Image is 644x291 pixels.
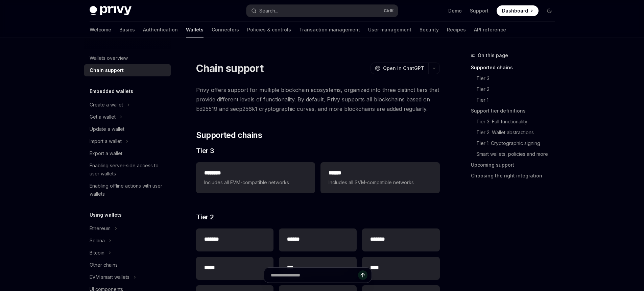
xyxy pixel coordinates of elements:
[329,178,431,187] span: Includes all SVM-compatible networks
[90,66,124,74] div: Chain support
[196,130,262,141] span: Supported chains
[420,22,439,38] a: Security
[544,5,555,16] button: Toggle dark mode
[90,249,104,257] div: Bitcoin
[247,22,291,38] a: Policies & controls
[90,54,128,62] div: Wallets overview
[90,273,129,281] div: EVM smart wallets
[90,261,118,269] div: Other chains
[471,170,560,181] a: Choosing the right integration
[119,22,135,38] a: Basics
[471,95,560,105] a: Tier 1
[371,63,428,74] button: Open in ChatGPT
[271,268,358,283] input: Ask a question...
[448,7,462,14] a: Demo
[143,22,178,38] a: Authentication
[84,259,171,271] a: Other chains
[84,222,171,235] button: Toggle Ethereum section
[474,22,506,38] a: API reference
[471,138,560,149] a: Tier 1: Cryptographic signing
[320,162,439,193] a: **** *Includes all SVM-compatible networks
[90,101,123,109] div: Create a wallet
[84,111,171,123] button: Toggle Get a wallet section
[90,211,122,219] h5: Using wallets
[84,180,171,200] a: Enabling offline actions with user wallets
[90,137,122,145] div: Import a wallet
[90,87,133,95] h5: Embedded wallets
[90,113,116,121] div: Get a wallet
[90,22,111,38] a: Welcome
[90,182,167,198] div: Enabling offline actions with user wallets
[196,212,214,222] span: Tier 2
[84,99,171,111] button: Toggle Create a wallet section
[90,149,122,157] div: Export a wallet
[246,5,398,17] button: Open search
[196,62,263,74] h1: Chain support
[90,6,132,16] img: dark logo
[259,7,278,15] div: Search...
[84,271,171,283] button: Toggle EVM smart wallets section
[84,147,171,160] a: Export a wallet
[368,22,411,38] a: User management
[84,235,171,247] button: Toggle Solana section
[384,8,394,14] span: Ctrl K
[84,135,171,147] button: Toggle Import a wallet section
[447,22,466,38] a: Recipes
[90,162,167,178] div: Enabling server-side access to user wallets
[471,149,560,160] a: Smart wallets, policies and more
[502,7,528,14] span: Dashboard
[471,62,560,73] a: Supported chains
[90,237,105,245] div: Solana
[471,84,560,95] a: Tier 2
[497,5,539,16] a: Dashboard
[84,160,171,180] a: Enabling server-side access to user wallets
[478,51,508,59] span: On this page
[212,22,239,38] a: Connectors
[186,22,204,38] a: Wallets
[471,105,560,116] a: Support tier definitions
[471,160,560,170] a: Upcoming support
[471,116,560,127] a: Tier 3: Full functionality
[84,247,171,259] button: Toggle Bitcoin section
[471,73,560,84] a: Tier 3
[196,146,214,155] span: Tier 3
[84,64,171,76] a: Chain support
[90,224,111,233] div: Ethereum
[358,270,367,280] button: Send message
[471,127,560,138] a: Tier 2: Wallet abstractions
[299,22,360,38] a: Transaction management
[196,85,440,114] span: Privy offers support for multiple blockchain ecosystems, organized into three distinct tiers that...
[204,178,307,187] span: Includes all EVM-compatible networks
[84,123,171,135] a: Update a wallet
[196,162,315,193] a: **** ***Includes all EVM-compatible networks
[383,65,424,72] span: Open in ChatGPT
[84,52,171,64] a: Wallets overview
[90,125,124,133] div: Update a wallet
[470,7,488,14] a: Support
